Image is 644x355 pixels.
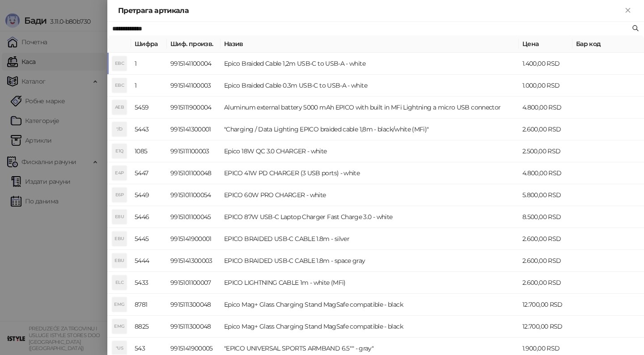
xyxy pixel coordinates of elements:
[519,75,572,97] td: 1.000,00 RSD
[167,53,220,75] td: 9915141100004
[131,53,167,75] td: 1
[131,184,167,206] td: 5449
[112,122,127,136] div: "/D
[167,162,220,184] td: 9915101100048
[220,53,519,75] td: Epico Braided Cable 1,2m USB-C to USB-A - white
[167,294,220,316] td: 9915111300048
[220,162,519,184] td: EPICO 41W PD CHARGER (3 USB ports) - white
[220,294,519,316] td: Epico Mag+ Glass Charging Stand MagSafe compatible - black
[519,53,572,75] td: 1.400,00 RSD
[112,188,127,202] div: E6P
[519,250,572,272] td: 2.600,00 RSD
[167,97,220,118] td: 9915111900004
[112,100,127,114] div: AEB
[112,254,127,268] div: EBU
[519,228,572,250] td: 2.600,00 RSD
[131,316,167,338] td: 8825
[220,184,519,206] td: EPICO 60W PRO CHARGER - white
[519,162,572,184] td: 4.800,00 RSD
[519,272,572,294] td: 2.600,00 RSD
[112,275,127,290] div: ELC
[131,140,167,162] td: 1085
[519,35,572,53] th: Цена
[112,56,127,71] div: EBC
[167,140,220,162] td: 9915111100003
[519,316,572,338] td: 12.700,00 RSD
[112,297,127,312] div: EMG
[167,316,220,338] td: 9915111300048
[167,118,220,140] td: 9915141300001
[220,118,519,140] td: "Charging / Data Lighting EPICO braided cable 1,8m - black/white (MFi)"
[131,250,167,272] td: 5444
[220,228,519,250] td: EPICO BRAIDED USB-C CABLE 1.8m - silver
[220,250,519,272] td: EPICO BRAIDED USB-C CABLE 1.8m - space gray
[131,97,167,118] td: 5459
[112,166,127,180] div: E4P
[131,35,167,53] th: Шифра
[131,118,167,140] td: 5443
[131,294,167,316] td: 8781
[220,97,519,118] td: Aluminum external battery 5000 mAh EPICO with built in MFi Lightning a micro USB connector
[519,97,572,118] td: 4.800,00 RSD
[118,5,623,16] div: Претрага артикала
[220,140,519,162] td: Epico 18W QC 3.0 CHARGER - white
[167,272,220,294] td: 9915101100007
[167,228,220,250] td: 9915141900001
[572,35,644,53] th: Бар код
[519,294,572,316] td: 12.700,00 RSD
[167,250,220,272] td: 9915141300003
[623,5,633,16] button: Close
[112,210,127,224] div: E8U
[220,316,519,338] td: Epico Mag+ Glass Charging Stand MagSafe compatible - black
[167,206,220,228] td: 9915101100045
[131,75,167,97] td: 1
[131,272,167,294] td: 5433
[519,118,572,140] td: 2.600,00 RSD
[112,144,127,158] div: E1Q
[519,184,572,206] td: 5.800,00 RSD
[131,162,167,184] td: 5447
[220,75,519,97] td: Epico Braided Cable 0.3m USB-C to USB-A - white
[112,78,127,93] div: EBC
[519,206,572,228] td: 8.500,00 RSD
[112,319,127,334] div: EMG
[131,206,167,228] td: 5446
[519,140,572,162] td: 2.500,00 RSD
[220,206,519,228] td: EPICO 87W USB-C Laptop Charger Fast Charge 3.0 - white
[131,228,167,250] td: 5445
[112,232,127,246] div: EBU
[220,35,519,53] th: Назив
[167,35,220,53] th: Шиф. произв.
[167,75,220,97] td: 9915141100003
[167,184,220,206] td: 9915101100054
[220,272,519,294] td: EPICO LIGHTNING CABLE 1m - white (MFi)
